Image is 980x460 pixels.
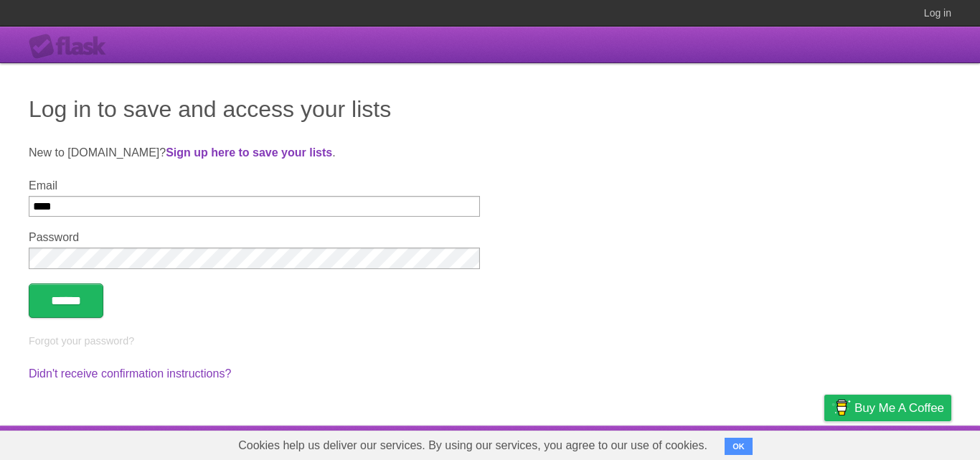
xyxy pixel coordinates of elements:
div: Flask [29,34,115,60]
a: Didn't receive confirmation instructions? [29,367,231,380]
a: Forgot your password? [29,335,134,347]
p: New to [DOMAIN_NAME]? . [29,144,951,161]
a: Buy me a coffee [824,395,951,421]
h1: Log in to save and access your lists [29,92,951,126]
a: About [633,429,664,456]
span: Buy me a coffee [854,395,944,421]
a: Suggest a feature [861,429,951,456]
span: Cookies help us deliver our services. By using our services, you agree to our use of cookies. [224,431,722,460]
button: OK [725,438,753,455]
label: Email [29,179,480,192]
a: Terms [757,429,788,456]
a: Privacy [806,429,843,456]
a: Developers [681,429,739,456]
img: Buy me a coffee [831,395,851,420]
label: Password [29,231,480,244]
a: Sign up here to save your lists [166,146,332,159]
